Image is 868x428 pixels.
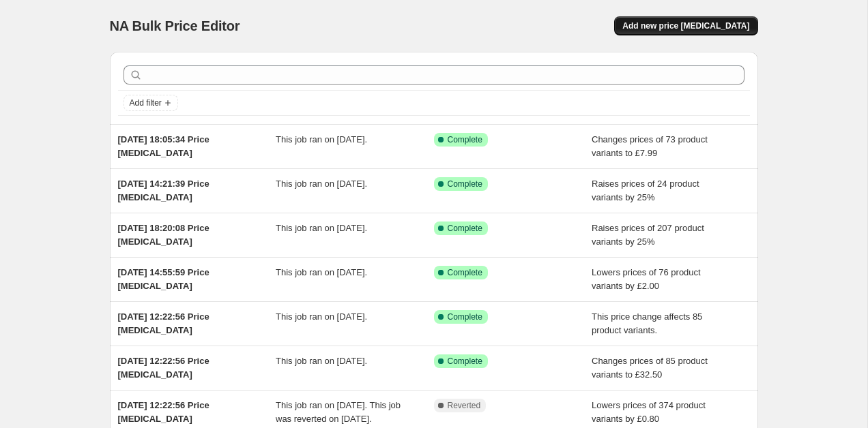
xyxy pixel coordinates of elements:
[276,267,367,277] span: This job ran on [DATE].
[592,179,699,202] span: Raises prices of 24 product variants by 25%
[592,267,701,291] span: Lowers prices of 76 product variants by £2.00
[124,95,178,111] button: Add filter
[448,356,482,367] span: Complete
[118,400,209,424] span: [DATE] 12:22:56 Price [MEDICAL_DATA]
[276,223,367,233] span: This job ran on [DATE].
[276,311,367,322] span: This job ran on [DATE].
[118,356,209,380] span: [DATE] 12:22:56 Price [MEDICAL_DATA]
[276,356,367,366] span: This job ran on [DATE].
[592,134,708,158] span: Changes prices of 73 product variants to £7.99
[276,400,401,424] span: This job ran on [DATE]. This job was reverted on [DATE].
[110,18,240,33] span: NA Bulk Price Editor
[118,267,209,291] span: [DATE] 14:55:59 Price [MEDICAL_DATA]
[622,20,749,31] span: Add new price [MEDICAL_DATA]
[118,311,209,335] span: [DATE] 12:22:56 Price [MEDICAL_DATA]
[448,267,482,278] span: Complete
[448,134,482,145] span: Complete
[592,223,704,247] span: Raises prices of 207 product variants by 25%
[614,16,757,35] button: Add new price [MEDICAL_DATA]
[276,134,367,144] span: This job ran on [DATE].
[448,400,481,411] span: Reverted
[118,223,209,247] span: [DATE] 18:20:08 Price [MEDICAL_DATA]
[448,223,482,234] span: Complete
[592,356,708,380] span: Changes prices of 85 product variants to £32.50
[130,97,162,108] span: Add filter
[592,400,706,424] span: Lowers prices of 374 product variants by £0.80
[592,311,702,335] span: This price change affects 85 product variants.
[276,179,367,189] span: This job ran on [DATE].
[448,179,482,189] span: Complete
[448,311,482,322] span: Complete
[118,179,209,202] span: [DATE] 14:21:39 Price [MEDICAL_DATA]
[118,134,209,158] span: [DATE] 18:05:34 Price [MEDICAL_DATA]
